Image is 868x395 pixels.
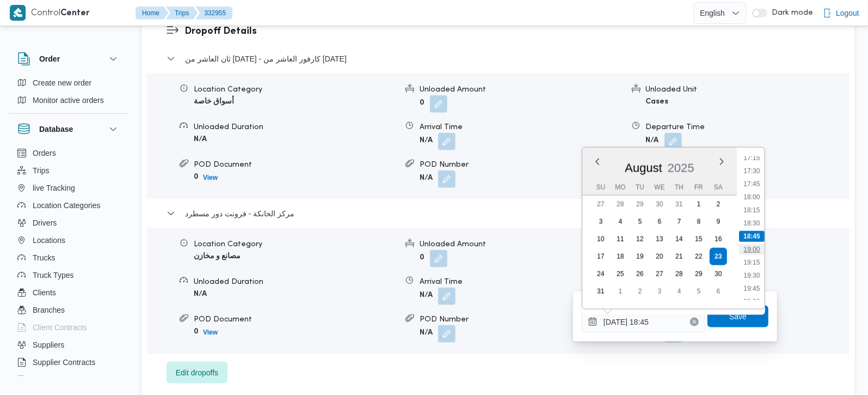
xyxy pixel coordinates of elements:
div: day-30 [651,196,668,214]
b: N/A [420,330,433,337]
div: month-2025-08 [591,196,728,301]
button: مركز الخانكة - فرونت دور مسطرد [167,207,830,220]
div: day-1 [612,283,629,301]
div: day-31 [592,283,610,301]
li: 19:00 [739,244,764,255]
div: Arrival Time [420,121,623,133]
button: Location Categories [13,197,124,214]
div: day-5 [631,214,649,231]
button: Suppliers [13,336,124,354]
b: 0 [194,173,199,180]
div: day-13 [651,231,668,248]
button: Database [17,123,120,136]
li: 20:00 [739,296,764,307]
b: 0 [420,254,424,262]
li: 18:30 [739,218,764,229]
div: day-24 [592,266,610,283]
div: day-2 [710,196,727,214]
div: POD Number [420,159,623,171]
div: Order [9,74,128,113]
div: day-27 [592,196,610,214]
div: day-9 [710,214,727,231]
li: 18:15 [739,205,764,216]
button: ثان العاشر من [DATE] - كارفور العاشر من [DATE] [167,52,830,65]
button: Trips [166,7,198,20]
span: Monitor active orders [33,94,104,107]
li: 19:30 [739,270,764,281]
b: N/A [194,136,207,143]
button: Home [136,7,168,20]
div: Unloaded Amount [420,239,623,250]
div: day-23 [710,248,727,266]
div: day-6 [710,283,727,301]
div: day-18 [612,248,629,266]
span: Orders [33,147,56,160]
div: Departure Time [646,121,849,133]
span: Location Categories [33,199,101,212]
span: Client Contracts [33,321,87,334]
li: 18:45 [739,231,765,242]
div: day-6 [651,214,668,231]
div: day-27 [651,266,668,283]
button: Save [707,306,768,327]
span: Trucks [33,251,55,264]
div: day-2 [631,283,649,301]
div: day-10 [592,231,610,248]
div: Unloaded Amount [420,84,623,95]
div: Database [9,144,128,380]
button: View [199,326,222,339]
li: 18:00 [739,192,764,203]
div: Fr [690,180,707,196]
span: مركز الخانكة - فرونت دور مسطرد [185,207,294,220]
h3: Dropoff Details [184,24,830,39]
span: Trips [33,164,50,177]
b: N/A [420,175,433,182]
b: View [203,329,218,336]
span: 2025 [668,161,694,175]
div: day-28 [670,266,688,283]
div: Button. Open the year selector. 2025 is currently selected. [667,161,695,175]
h3: Order [39,52,60,65]
div: day-25 [612,266,629,283]
b: 0 [194,328,199,335]
b: N/A [646,137,659,144]
span: Edit dropoffs [176,366,218,379]
div: Location Category [194,84,397,95]
div: day-26 [631,266,649,283]
input: Press the down key to enter a popover containing a calendar. Press the escape key to close the po... [582,311,705,333]
div: day-29 [631,196,649,214]
button: Edit dropoffs [167,362,227,384]
span: Logout [836,7,859,20]
div: Su [592,180,610,196]
button: live Tracking [13,179,124,197]
b: N/A [194,290,207,297]
div: Unloaded Duration [194,121,397,133]
div: ثان العاشر من [DATE] - كارفور العاشر من [DATE] [147,73,849,199]
div: day-19 [631,248,649,266]
b: Center [60,9,90,17]
div: day-22 [690,248,707,266]
button: Drivers [13,214,124,232]
button: Locations [13,232,124,249]
div: POD Number [420,314,623,325]
span: ثان العاشر من [DATE] - كارفور العاشر من [DATE] [185,52,347,65]
span: live Tracking [33,181,75,195]
button: Next month [717,157,726,166]
div: day-7 [670,214,688,231]
b: View [203,174,218,181]
button: Logout [818,2,864,24]
img: X8yXhbKr1z7QwAAAABJRU5ErkJggg== [10,5,26,21]
div: day-12 [631,231,649,248]
div: day-4 [670,283,688,301]
div: day-3 [592,214,610,231]
div: day-30 [710,266,727,283]
div: day-15 [690,231,707,248]
button: Client Contracts [13,319,124,336]
div: Unloaded Unit [646,84,849,95]
button: Create new order [13,74,124,92]
button: Branches [13,301,124,319]
span: Clients [33,286,56,299]
div: Button. Open the month selector. August is currently selected. [624,161,663,175]
button: Clients [13,284,124,301]
span: August [625,161,662,175]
